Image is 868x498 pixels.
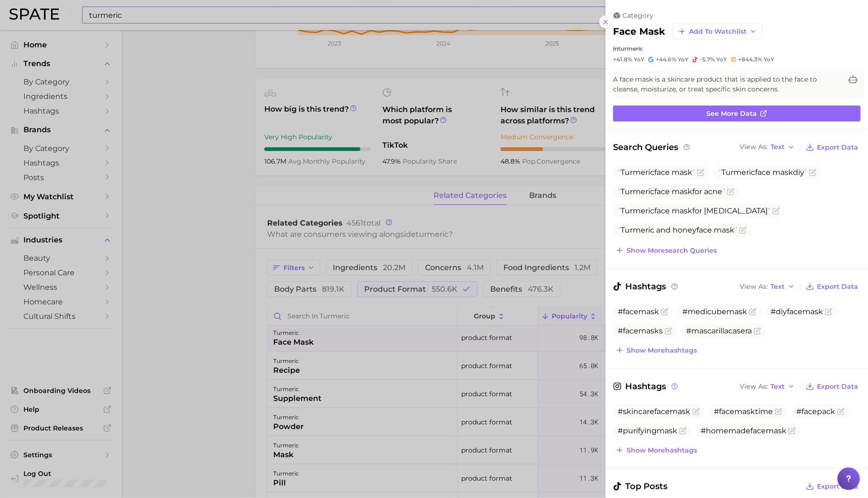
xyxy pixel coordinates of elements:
[737,380,797,392] button: View AsText
[622,11,653,20] span: category
[656,56,676,63] span: +44.6%
[654,206,670,215] span: face
[672,187,692,196] span: mask
[771,144,785,150] span: Text
[672,168,692,177] span: mask
[618,307,659,316] span: #facemask
[613,244,719,257] button: Show moresearch queries
[749,308,756,316] button: Flag as miscategorized or irrelevant
[673,23,762,39] button: Add to Watchlist
[613,480,667,493] span: Top Posts
[634,56,644,63] span: YoY
[737,141,797,153] button: View AsText
[613,106,861,121] a: See more data
[739,226,747,234] button: Flag as miscategorized or irrelevant
[716,56,727,63] span: YoY
[771,284,785,289] span: Text
[627,247,717,255] span: Show more search queries
[661,308,668,316] button: Flag as miscategorized or irrelevant
[706,110,757,118] span: See more data
[618,326,663,335] span: #facemasks
[613,45,861,52] div: in
[837,408,845,415] button: Flag as miscategorized or irrelevant
[627,347,697,355] span: Show more hashtags
[803,480,861,493] button: Export Data
[772,168,793,177] span: mask
[689,28,747,36] span: Add to Watchlist
[809,169,816,176] button: Flag as miscategorized or irrelevant
[803,141,861,154] button: Export Data
[696,226,712,234] span: face
[697,169,704,176] button: Flag as miscategorized or irrelevant
[678,56,688,63] span: YoY
[692,408,700,415] button: Flag as miscategorized or irrelevant
[686,326,752,335] span: #mascarillacasera
[654,187,670,196] span: face
[763,56,774,63] span: YoY
[618,426,677,435] span: #purifyingmask
[672,206,692,215] span: mask
[772,207,780,215] button: Flag as miscategorized or irrelevant
[613,26,665,37] h2: face mask
[618,45,643,52] span: turmeric
[613,380,679,393] span: Hashtags
[788,427,796,435] button: Flag as miscategorized or irrelevant
[613,56,632,63] span: +41.8%
[825,308,832,316] button: Flag as miscategorized or irrelevant
[755,168,771,177] span: face
[665,327,672,335] button: Flag as miscategorized or irrelevant
[618,168,695,177] span: Turmeric
[771,384,785,389] span: Text
[817,383,858,391] span: Export Data
[627,446,697,454] span: Show more hashtags
[740,284,768,289] span: View As
[618,187,725,196] span: Turmeric for acne
[740,384,768,389] span: View As
[727,188,734,196] button: Flag as miscategorized or irrelevant
[817,283,858,291] span: Export Data
[803,380,861,393] button: Export Data
[817,483,858,490] span: Export Data
[718,168,807,177] span: Turmeric diy
[754,327,761,335] button: Flag as miscategorized or irrelevant
[613,344,699,357] button: Show morehashtags
[796,407,835,416] span: #facepack
[700,56,715,63] span: -5.7%
[714,407,773,416] span: #facemasktime
[613,141,691,154] span: Search Queries
[740,144,768,150] span: View As
[618,407,690,416] span: #skincarefacemask
[613,280,679,293] span: Hashtags
[817,143,858,151] span: Export Data
[803,280,861,293] button: Export Data
[682,307,747,316] span: #medicubemask
[613,444,699,457] button: Show morehashtags
[775,408,782,415] button: Flag as miscategorized or irrelevant
[618,206,771,215] span: Turmeric for [MEDICAL_DATA]
[654,168,670,177] span: face
[738,56,762,63] span: +844.3%
[737,280,797,293] button: View AsText
[618,226,737,234] span: Turmeric and honey
[701,426,786,435] span: #homemadefacemask
[613,75,842,94] span: A face mask is a skincare product that is applied to the face to cleanse, moisturize, or treat sp...
[714,226,734,234] span: mask
[771,307,823,316] span: #diyfacemask
[679,427,687,435] button: Flag as miscategorized or irrelevant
